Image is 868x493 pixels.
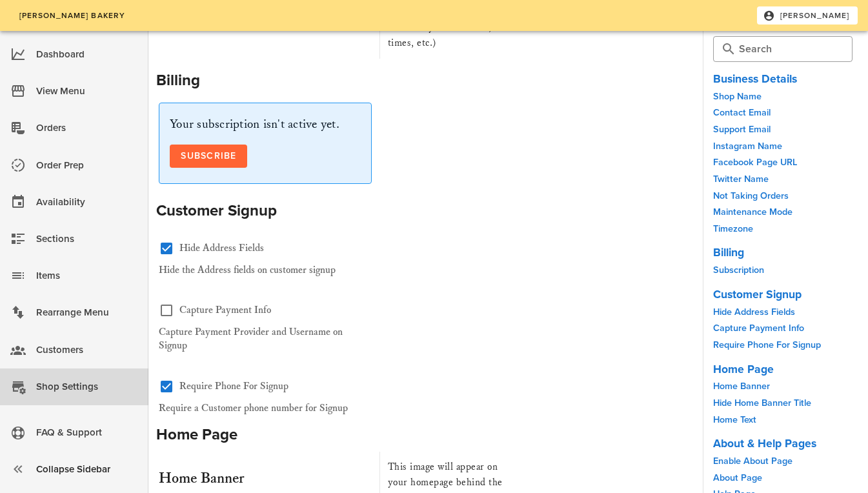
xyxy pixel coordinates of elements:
div: FAQ & Support [36,422,138,443]
a: Hide Address Fields [713,307,795,317]
span: [PERSON_NAME] [765,10,850,21]
h2: Home Banner [159,467,372,490]
a: Shop Name [713,91,762,102]
a: Business Details [713,72,797,86]
label: Require Phone For Signup [179,380,372,393]
label: Capture Payment Info [179,304,372,317]
div: Require a Customer phone number for Signup [159,402,372,416]
a: Home Banner [713,381,770,392]
div: Orders [36,117,138,139]
a: Hide Home Banner Title [713,397,811,408]
a: Support Email [713,124,771,135]
div: Capture Payment Provider and Username on Signup [159,326,372,353]
a: Capture Payment Info [713,323,804,334]
a: Billing [713,246,744,259]
a: Instagram Name [713,141,782,152]
span: Subscribe [180,150,237,161]
div: Your subscription isn't active yet. [167,111,363,137]
div: Items [36,265,138,287]
a: About Page [713,472,762,483]
button: Subscribe [170,145,247,168]
div: Dashboard [36,44,138,65]
a: Facebook Page URL [713,157,797,168]
a: About & Help Pages [713,437,816,450]
a: Subscription [713,265,764,276]
a: Home Text [713,414,756,425]
h2: Billing [156,69,603,92]
a: Timezone [713,223,753,234]
a: Require Phone For Signup [713,339,821,350]
a: [PERSON_NAME] Bakery [10,6,133,25]
a: Twitter Name [713,174,769,185]
div: View Menu [36,81,138,102]
div: Availability [36,192,138,213]
div: Hide the Address fields on customer signup [159,264,372,277]
h2: Customer Signup [156,199,603,223]
a: Not Taking Orders [713,190,789,201]
a: Maintenance Mode [713,206,792,217]
div: Order Prep [36,155,138,176]
a: Customer Signup [713,288,802,301]
div: Shop Settings [36,376,138,397]
div: Customers [36,339,138,361]
div: Collapse Sidebar [36,459,138,480]
span: [PERSON_NAME] Bakery [18,11,125,20]
label: Hide Address Fields [179,242,372,255]
a: Enable About Page [713,456,792,467]
div: Rearrange Menu [36,302,138,323]
a: Contact Email [713,107,771,118]
button: [PERSON_NAME] [757,6,858,25]
a: Home Page [713,363,774,376]
div: Sections [36,228,138,250]
h2: Home Page [156,423,603,447]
